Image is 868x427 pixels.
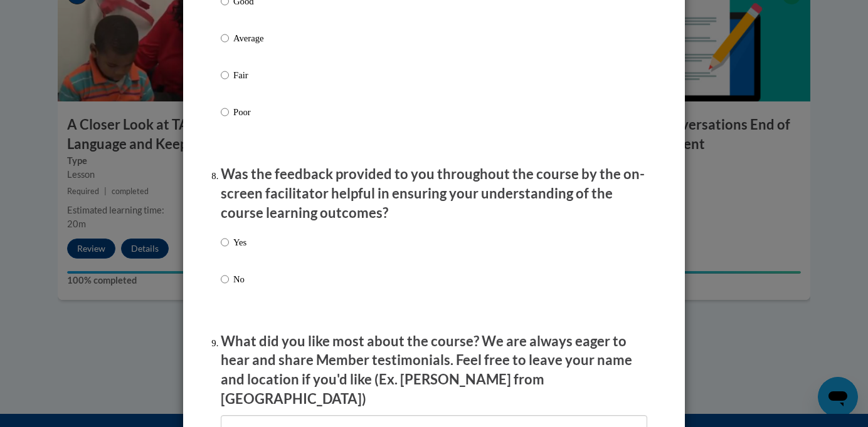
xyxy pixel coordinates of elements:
[233,235,246,249] p: Yes
[221,68,229,82] input: Fair
[221,31,229,45] input: Average
[233,31,268,45] p: Average
[221,272,229,286] input: No
[221,235,229,249] input: Yes
[233,272,246,286] p: No
[221,165,647,222] p: Was the feedback provided to you throughout the course by the on-screen facilitator helpful in en...
[233,105,268,119] p: Poor
[221,332,647,409] p: What did you like most about the course? We are always eager to hear and share Member testimonial...
[221,105,229,119] input: Poor
[233,68,268,82] p: Fair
